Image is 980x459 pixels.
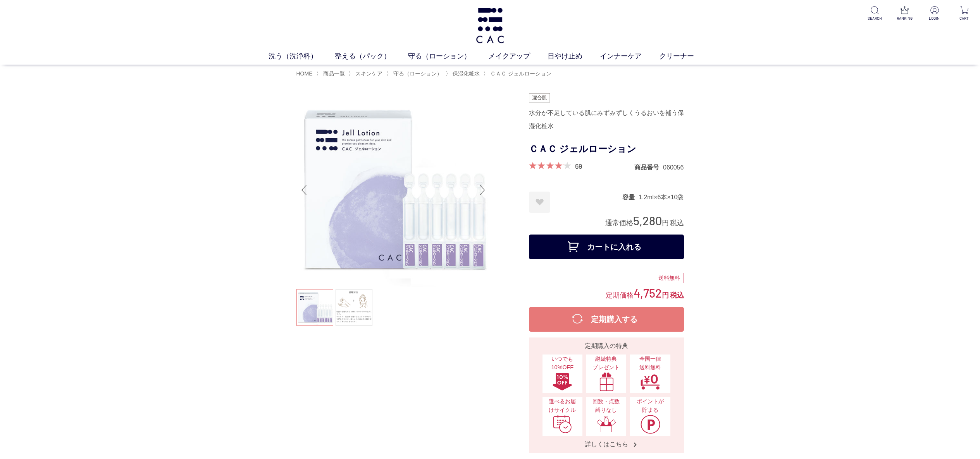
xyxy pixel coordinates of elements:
[529,140,684,158] h1: ＣＡＣ ジェルローション
[634,286,662,300] span: 4,752
[529,307,684,332] button: 定期購入する
[490,70,551,77] span: ＣＡＣ ジェルローション
[640,372,660,391] img: 全国一律送料無料
[633,213,662,228] span: 5,280
[322,70,345,77] a: 商品一覧
[622,193,639,201] dt: 容量
[655,273,684,284] div: 送料無料
[639,193,684,201] dd: 1.2ml×6本×10袋
[925,6,944,21] a: LOGIN
[596,414,617,434] img: 回数・点数縛りなし
[662,219,669,227] span: 円
[925,15,944,21] p: LOGIN
[640,414,660,434] img: ポイントが貯まる
[269,51,335,62] a: 洗う（洗浄料）
[955,15,974,21] p: CART
[323,70,345,77] span: 商品一覧
[590,397,622,414] span: 回数・点数縛りなし
[316,70,347,77] li: 〉
[865,15,884,21] p: SEARCH
[663,163,684,171] dd: 060056
[955,6,974,21] a: CART
[393,70,442,77] span: 守る（ローション）
[577,440,636,448] span: 詳しくはこちら
[446,70,482,77] li: 〉
[335,51,408,62] a: 整える（パック）
[895,15,914,21] p: RANKING
[670,219,684,227] span: 税込
[552,372,572,391] img: いつでも10%OFF
[546,397,579,414] span: 選べるお届けサイクル
[529,93,550,103] img: 混合肌
[453,70,480,77] span: 保湿化粧水
[348,70,384,77] li: 〉
[474,8,506,43] img: logo
[488,51,548,62] a: メイクアップ
[483,70,553,77] li: 〉
[634,355,666,372] span: 全国一律 送料無料
[865,6,884,21] a: SEARCH
[529,192,550,213] a: お気に入りに登録する
[575,162,582,170] a: 69
[662,291,669,299] span: 円
[355,70,382,77] span: スキンケア
[552,414,572,434] img: 選べるお届けサイクル
[590,355,622,372] span: 継続特典 プレゼント
[296,175,312,206] div: Previous slide
[670,291,684,299] span: 税込
[548,51,600,62] a: 日やけ止め
[634,397,666,414] span: ポイントが貯まる
[659,51,711,62] a: クリーナー
[895,6,914,21] a: RANKING
[408,51,488,62] a: 守る（ローション）
[354,70,382,77] a: スキンケア
[600,51,659,62] a: インナーケア
[532,341,681,351] div: 定期購入の特典
[451,70,480,77] a: 保湿化粧水
[392,70,442,77] a: 守る（ローション）
[296,93,490,287] img: ＣＡＣ ジェルローション
[475,175,490,206] div: Next slide
[386,70,444,77] li: 〉
[634,163,663,171] dt: 商品番号
[529,106,684,133] div: 水分が不足している肌にみずみずしくうるおいを補う保湿化粧水
[529,235,684,259] button: カートに入れる
[489,70,551,77] a: ＣＡＣ ジェルローション
[296,70,313,77] a: HOME
[546,355,579,372] span: いつでも10%OFF
[606,291,634,299] span: 定期価格
[605,219,633,227] span: 通常価格
[596,372,617,391] img: 継続特典プレゼント
[529,337,684,453] a: 定期購入の特典 いつでも10%OFFいつでも10%OFF 継続特典プレゼント継続特典プレゼント 全国一律送料無料全国一律送料無料 選べるお届けサイクル選べるお届けサイクル 回数・点数縛りなし回数...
